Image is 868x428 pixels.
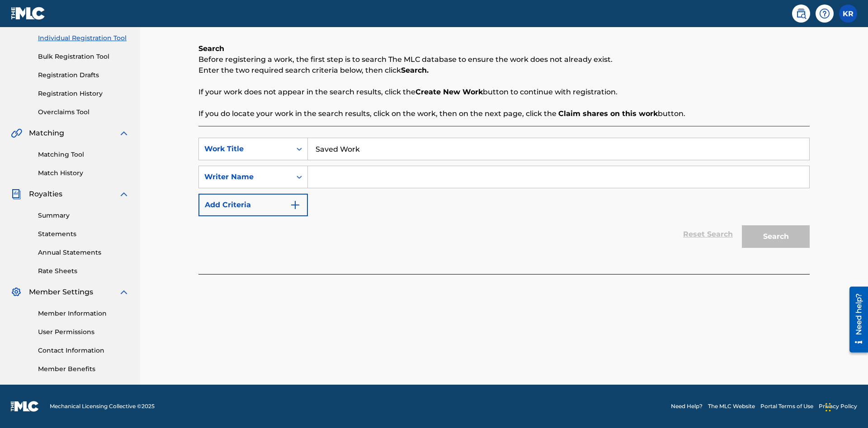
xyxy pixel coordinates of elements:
img: expand [118,128,129,139]
img: MLC Logo [11,7,46,20]
a: Match History [38,168,129,178]
div: User Menu [839,5,857,23]
a: Matching Tool [38,150,129,159]
p: Enter the two required search criteria below, then click [198,65,810,76]
button: Add Criteria [198,194,308,216]
a: Overclaims Tool [38,107,129,117]
span: Member Settings [29,287,93,298]
a: Member Information [38,309,129,318]
strong: Search. [401,66,429,74]
iframe: Resource Center [843,283,868,357]
div: Work Title [204,144,286,154]
img: logo [11,401,39,412]
div: Help [816,5,834,23]
p: If your work does not appear in the search results, click the button to continue with registration. [198,87,810,98]
a: Portal Terms of Use [760,402,813,410]
a: Member Benefits [38,364,129,374]
img: search [796,8,807,19]
div: Drag [826,394,831,421]
a: Individual Registration Tool [38,33,129,43]
a: Statements [38,229,129,239]
a: Annual Statements [38,248,129,257]
p: Before registering a work, the first step is to search The MLC database to ensure the work does n... [198,54,810,65]
a: Need Help? [671,402,703,410]
img: help [819,8,830,19]
img: Member Settings [11,287,22,298]
iframe: Chat Widget [823,385,868,428]
strong: Claim shares on this work [558,109,658,118]
a: Registration History [38,89,129,98]
a: Summary [38,211,129,220]
form: Search Form [198,138,810,252]
img: Matching [11,128,22,139]
img: expand [118,287,129,298]
a: The MLC Website [708,402,755,410]
a: Bulk Registration Tool [38,52,129,61]
b: Search [198,44,224,53]
span: Matching [29,128,64,139]
span: Royalties [29,189,62,200]
a: Rate Sheets [38,266,129,276]
div: Writer Name [204,172,286,182]
img: 9d2ae6d4665cec9f34b9.svg [290,200,301,210]
a: Contact Information [38,346,129,355]
a: User Permissions [38,327,129,337]
img: Royalties [11,189,22,200]
p: If you do locate your work in the search results, click on the work, then on the next page, click... [198,108,810,119]
span: Mechanical Licensing Collective © 2025 [50,402,155,410]
a: Registration Drafts [38,70,129,80]
a: Privacy Policy [819,402,857,410]
strong: Create New Work [415,88,483,96]
img: expand [118,189,129,200]
a: Public Search [792,5,810,23]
